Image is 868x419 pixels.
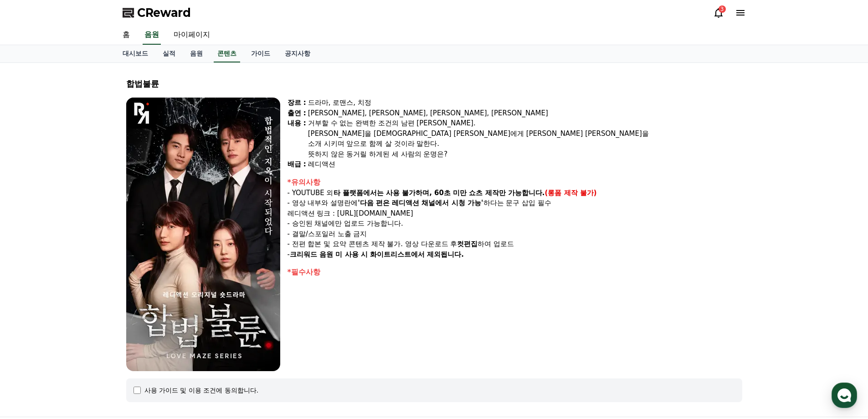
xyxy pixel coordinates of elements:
[358,199,483,207] strong: '다음 편은 레디액션 채널에서 시청 가능'
[126,98,157,129] img: logo
[115,26,137,45] a: 홈
[29,303,34,310] span: 홈
[277,45,318,62] a: 공지사항
[144,386,259,395] div: 사용 가이드 및 이용 조건에 동의합니다.
[60,289,118,312] a: 대화
[143,26,161,45] a: 음원
[288,188,742,198] p: - YOUTUBE 외
[288,208,742,219] p: 레디액션 링크 : [URL][DOMAIN_NAME]
[288,98,306,108] div: 장르 :
[545,189,597,197] strong: (롱폼 제작 불가)
[115,45,155,62] a: 대시보드
[83,303,94,310] span: 대화
[308,139,742,149] div: 소개 시키며 앞으로 함께 살 것이라 말한다.
[155,45,183,62] a: 실적
[137,5,191,20] span: CReward
[288,218,742,229] p: - 승인된 채널에만 업로드 가능합니다.
[166,26,217,45] a: 마이페이지
[288,239,742,249] p: - 전편 합본 및 요약 콘텐츠 제작 불가. 영상 다운로드 후 하여 업로드
[713,7,724,18] a: 3
[141,303,152,310] span: 설정
[118,289,175,312] a: 설정
[123,5,191,20] a: CReward
[244,45,277,62] a: 가이드
[288,177,742,188] div: *유의사항
[457,240,478,248] strong: 컷편집
[308,159,742,170] div: 레디액션
[183,45,210,62] a: 음원
[288,267,742,278] div: *필수사항
[308,108,742,119] div: [PERSON_NAME], [PERSON_NAME], [PERSON_NAME], [PERSON_NAME]
[288,118,306,159] div: 내용 :
[308,149,742,160] div: 뜻하지 않은 동거릴 하게된 세 사람의 운명은?
[288,198,742,208] p: - 영상 내부와 설명란에 하다는 문구 삽입 필수
[3,289,60,312] a: 홈
[290,250,464,259] strong: 크리워드 음원 미 사용 시 화이트리스트에서 제외됩니다.
[308,118,742,129] div: 거부할 수 없는 완벽한 조건의 남편 [PERSON_NAME].
[308,98,742,108] div: 드라마, 로맨스, 치정
[308,129,742,139] div: [PERSON_NAME]을 [DEMOGRAPHIC_DATA] [PERSON_NAME]에게 [PERSON_NAME] [PERSON_NAME]을
[288,159,306,170] div: 배급 :
[719,5,726,13] div: 3
[288,108,306,119] div: 출연 :
[126,78,742,90] div: 합법불륜
[126,98,280,371] img: video
[288,249,742,260] p: -
[334,189,545,197] strong: 타 플랫폼에서는 사용 불가하며, 60초 미만 쇼츠 제작만 가능합니다.
[214,45,240,62] a: 콘텐츠
[288,229,742,239] p: - 결말/스포일러 노출 금지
